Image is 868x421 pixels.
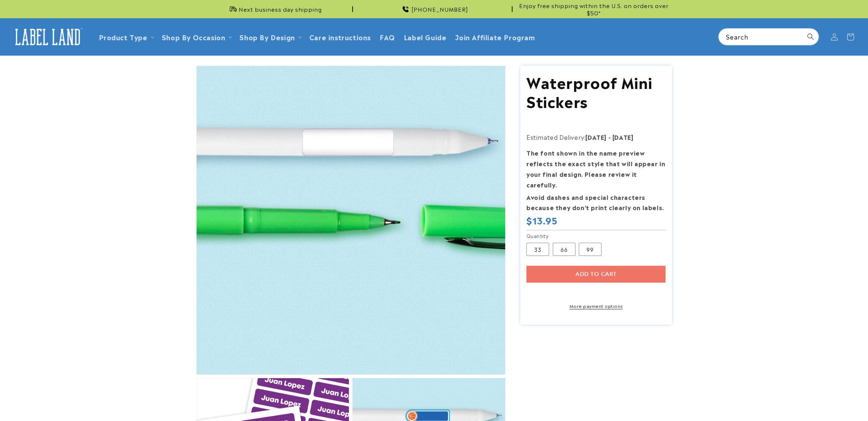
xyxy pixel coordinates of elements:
[8,23,87,51] a: Label Land
[526,72,666,110] h1: Waterproof Mini Stickers
[451,28,539,45] a: Join Affiliate Program
[455,33,535,41] span: Join Affiliate Program
[526,132,666,142] p: Estimated Delivery:
[94,28,157,45] summary: Product Type
[802,29,819,45] button: Search
[526,302,666,309] a: More payment options
[526,215,558,226] span: $13.95
[526,243,549,256] label: 33
[157,28,235,45] summary: Shop By Occasion
[585,133,607,141] strong: [DATE]
[309,33,371,41] span: Care instructions
[612,133,634,141] strong: [DATE]
[399,28,451,45] a: Label Guide
[235,28,305,45] summary: Shop By Design
[404,33,447,41] span: Label Guide
[526,193,664,212] strong: Avoid dashes and special characters because they don’t print clearly on labels.
[239,32,295,42] a: Shop By Design
[162,33,226,41] span: Shop By Occasion
[579,243,601,256] label: 99
[608,133,611,141] strong: -
[11,26,84,48] img: Label Land
[239,5,322,13] span: Next business day shipping
[526,148,665,189] strong: The font shown in the name preview reflects the exact style that will appear in your final design...
[380,33,395,41] span: FAQ
[515,2,672,16] span: Enjoy free shipping within the U.S. on orders over $50*
[375,28,399,45] a: FAQ
[526,232,549,239] legend: Quantity
[99,32,148,42] a: Product Type
[411,5,468,13] span: [PHONE_NUMBER]
[305,28,375,45] a: Care instructions
[553,243,575,256] label: 66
